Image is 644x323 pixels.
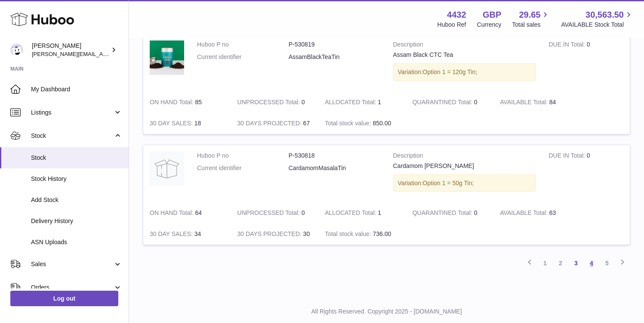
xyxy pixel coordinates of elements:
strong: Total stock value [325,120,373,129]
dt: Current identifier [197,53,289,61]
strong: 30 DAYS PROJECTED [237,120,303,129]
div: Assam Black CTC Tea [393,51,536,59]
strong: DUE IN Total [548,152,586,161]
span: 0 [474,209,478,216]
td: 67 [231,113,319,134]
a: 29.65 Total sales [512,9,550,29]
strong: 4432 [447,9,466,21]
span: Sales [31,260,113,268]
strong: ALLOCATED Total [325,99,378,108]
div: Cardamom [PERSON_NAME] [393,162,536,170]
td: 0 [231,202,319,224]
strong: QUARANTINED Total [413,99,474,108]
strong: GBP [483,9,501,21]
div: Currency [477,21,502,29]
td: 30 [231,224,319,245]
dd: P-530819 [289,40,380,49]
strong: DUE IN Total [548,41,586,50]
a: 1 [537,255,553,271]
strong: 30 DAY SALES [150,120,194,129]
strong: ON HAND Total [150,99,195,108]
dd: CardamomMasalaTin [289,164,380,172]
span: [PERSON_NAME][EMAIL_ADDRESS][DOMAIN_NAME] [32,50,173,57]
td: 84 [493,92,581,113]
strong: QUARANTINED Total [413,209,474,218]
dt: Current identifier [197,164,289,172]
strong: Description [393,40,536,51]
span: 30,563.50 [585,9,624,21]
td: 0 [542,145,630,203]
td: 1 [318,202,406,224]
div: [PERSON_NAME] [32,42,109,58]
div: Variation: [393,63,536,81]
span: 850.00 [373,120,391,127]
strong: Description [393,152,536,162]
span: Stock [31,132,113,140]
a: 3 [568,255,584,271]
span: Add Stock [31,196,122,204]
span: Stock [31,154,122,162]
img: product image [150,40,184,75]
strong: UNPROCESSED Total [237,209,302,218]
div: Huboo Ref [438,21,466,29]
dt: Huboo P no [197,40,289,49]
a: 5 [599,255,615,271]
td: 34 [143,224,231,245]
strong: ON HAND Total [150,209,195,218]
strong: Total stock value [325,230,373,239]
a: 4 [584,255,599,271]
span: 29.65 [519,9,540,21]
strong: AVAILABLE Total [500,209,549,218]
td: 64 [143,202,231,224]
p: All Rights Reserved. Copyright 2025 - [DOMAIN_NAME] [136,307,637,316]
img: akhil@amalachai.com [10,43,23,56]
span: ASN Uploads [31,238,122,246]
strong: 30 DAYS PROJECTED [237,230,303,239]
a: 2 [553,255,568,271]
div: Variation: [393,174,536,192]
dt: Huboo P no [197,152,289,160]
a: 30,563.50 AVAILABLE Stock Total [561,9,634,29]
td: 85 [143,92,231,113]
span: Stock History [31,175,122,183]
td: 18 [143,113,231,134]
td: 0 [231,92,319,113]
td: 63 [493,202,581,224]
td: 0 [542,34,630,92]
span: 736.00 [373,230,391,237]
strong: UNPROCESSED Total [237,99,302,108]
a: Log out [10,291,118,306]
span: 0 [474,99,478,106]
strong: AVAILABLE Total [500,99,549,108]
strong: ALLOCATED Total [325,209,378,218]
span: AVAILABLE Stock Total [561,21,634,29]
td: 1 [318,92,406,113]
span: Orders [31,283,113,292]
span: Option 1 = 50g Tin; [423,180,474,186]
dd: P-530818 [289,152,380,160]
span: Delivery History [31,217,122,225]
span: My Dashboard [31,85,122,93]
dd: AssamBlackTeaTin [289,53,380,61]
strong: 30 DAY SALES [150,230,194,239]
img: product image [150,152,184,186]
span: Option 1 = 120g Tin; [423,68,477,75]
span: Listings [31,109,113,117]
span: Total sales [512,21,550,29]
